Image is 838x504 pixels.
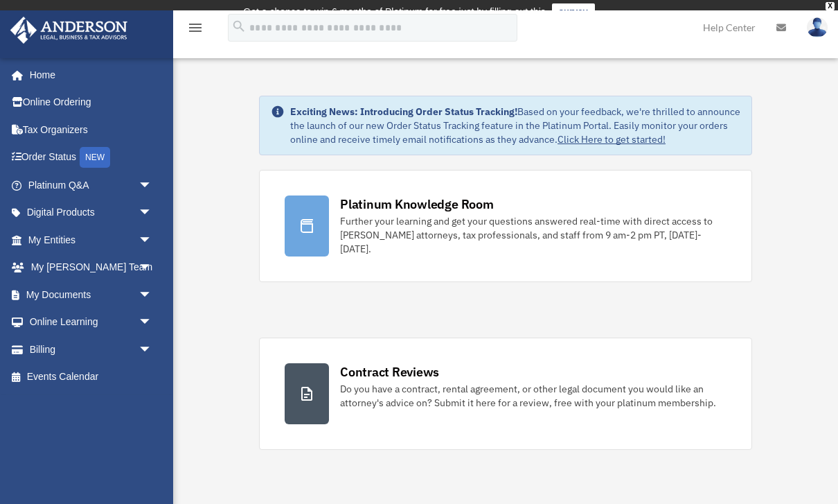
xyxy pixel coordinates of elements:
[826,2,835,10] div: close
[10,226,173,254] a: My Entitiesarrow_drop_down
[10,363,173,391] a: Events Calendar
[558,133,666,146] a: Click Here to get started!
[243,3,546,20] div: Get a chance to win 6 months of Platinum for free just by filling out this
[259,170,752,282] a: Platinum Knowledge Room Further your learning and get your questions answered real-time with dire...
[10,116,173,144] a: Tax Organizers
[187,24,204,36] a: menu
[139,254,166,282] span: arrow_drop_down
[340,195,494,213] div: Platinum Knowledge Room
[10,61,166,89] a: Home
[139,281,166,309] span: arrow_drop_down
[10,199,173,227] a: Digital Productsarrow_drop_down
[231,19,247,34] i: search
[139,309,166,337] span: arrow_drop_down
[340,363,439,381] div: Contract Reviews
[80,147,110,168] div: NEW
[187,19,204,36] i: menu
[139,226,166,254] span: arrow_drop_down
[6,17,132,44] img: Anderson Advisors Platinum Portal
[10,281,173,309] a: My Documentsarrow_drop_down
[10,254,173,281] a: My [PERSON_NAME] Teamarrow_drop_down
[139,336,166,364] span: arrow_drop_down
[10,336,173,363] a: Billingarrow_drop_down
[10,89,173,116] a: Online Ordering
[10,171,173,199] a: Platinum Q&Aarrow_drop_down
[259,338,752,450] a: Contract Reviews Do you have a contract, rental agreement, or other legal document you would like...
[340,382,726,410] div: Do you have a contract, rental agreement, or other legal document you would like an attorney's ad...
[290,105,740,146] div: Based on your feedback, we're thrilled to announce the launch of our new Order Status Tracking fe...
[807,17,828,37] img: User Pic
[290,105,517,118] strong: Exciting News: Introducing Order Status Tracking!
[340,214,726,256] div: Further your learning and get your questions answered real-time with direct access to [PERSON_NAM...
[10,309,173,336] a: Online Learningarrow_drop_down
[552,3,595,20] a: survey
[139,199,166,227] span: arrow_drop_down
[10,144,173,172] a: Order StatusNEW
[139,171,166,200] span: arrow_drop_down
